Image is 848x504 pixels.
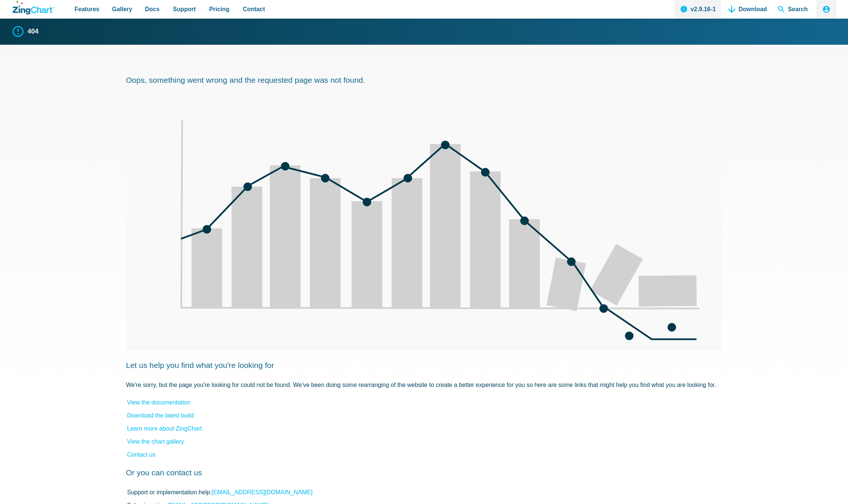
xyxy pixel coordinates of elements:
h2: Or you can contact us [126,467,722,478]
a: Contact us [127,451,155,458]
span: Contact [243,4,265,14]
a: Learn more about ZingChart [127,425,202,432]
h2: Let us help you find what you're looking for [126,360,722,370]
a: [EMAIL_ADDRESS][DOMAIN_NAME] [212,489,313,495]
h2: Oops, something went wrong and the requested page was not found. [126,75,722,85]
span: Docs [145,4,159,14]
a: View the chart gallery [127,438,184,445]
li: Support or implementation help: [127,487,722,497]
span: Support [173,4,196,14]
span: Gallery [112,4,132,14]
p: We're sorry, but the page you're looking for could not be found. We’ve been doing some rearrangin... [126,380,722,390]
span: Features [75,4,99,14]
a: Download the latest build [127,412,194,419]
strong: 404 [28,28,38,35]
span: Pricing [209,4,229,14]
a: View the documentation [127,399,190,406]
a: ZingChart Logo. Click to return to the homepage [13,1,55,15]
